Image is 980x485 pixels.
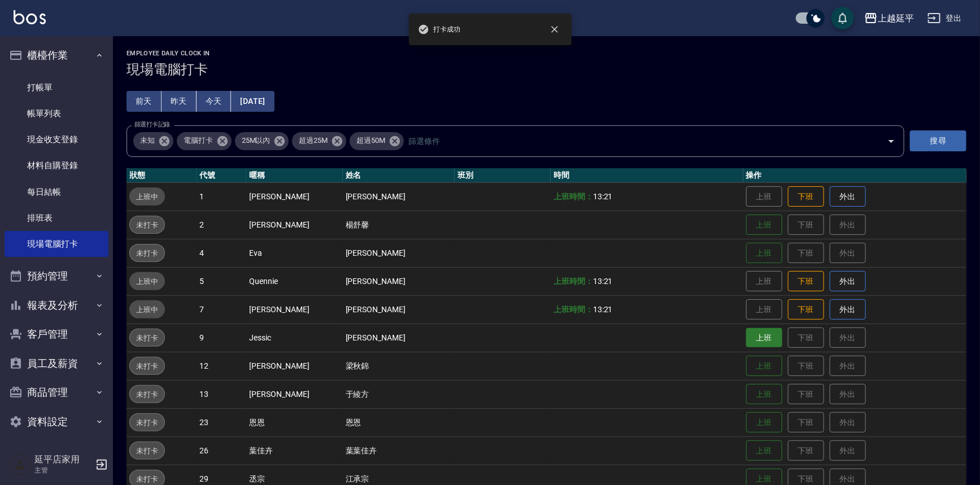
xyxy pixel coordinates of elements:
span: 未打卡 [130,388,164,400]
td: 26 [197,436,246,465]
a: 材料自購登錄 [5,152,108,178]
span: 13:21 [593,277,613,286]
span: 上班中 [129,304,165,316]
button: 商品管理 [5,378,108,407]
input: 篩選條件 [406,131,868,151]
td: 恩恩 [246,408,342,436]
span: 超過50M [350,135,392,146]
th: 時間 [551,168,743,183]
button: 上班 [746,328,782,348]
th: 姓名 [343,168,455,183]
span: 上班中 [129,191,165,203]
a: 現金收支登錄 [5,126,108,152]
button: 外出 [830,299,866,320]
a: 帳單列表 [5,101,108,126]
button: 外出 [830,271,866,292]
span: 未打卡 [130,332,164,344]
button: 上越延平 [860,7,918,30]
a: 打帳單 [5,75,108,101]
th: 代號 [197,168,246,183]
a: 每日結帳 [5,179,108,205]
td: 13 [197,380,246,408]
td: [PERSON_NAME] [343,239,455,267]
td: 恩恩 [343,408,455,436]
span: 未打卡 [130,417,164,429]
button: 上班 [746,243,782,264]
button: 上班 [746,440,782,461]
button: 登出 [923,8,966,29]
th: 班別 [455,168,551,183]
span: 13:21 [593,192,613,201]
td: 9 [197,324,246,352]
button: 報表及分析 [5,291,108,320]
button: 上班 [746,215,782,235]
span: 未打卡 [130,473,164,485]
td: [PERSON_NAME] [246,211,342,239]
td: 5 [197,267,246,295]
button: [DATE] [231,91,274,112]
td: 楊舒馨 [343,211,455,239]
td: 葉葉佳卉 [343,436,455,465]
b: 上班時間： [554,305,593,314]
button: 客戶管理 [5,320,108,349]
button: 昨天 [162,91,197,112]
td: [PERSON_NAME] [343,324,455,352]
span: 未打卡 [130,247,164,259]
b: 上班時間： [554,192,593,201]
span: 上班中 [129,276,165,287]
b: 上班時間： [554,277,593,286]
td: 于綾方 [343,380,455,408]
span: 電腦打卡 [177,135,220,146]
div: 上越延平 [878,11,914,25]
img: Person [9,453,32,476]
div: 超過50M [350,132,404,150]
button: 上班 [746,356,782,377]
td: Quennie [246,267,342,295]
td: [PERSON_NAME] [246,295,342,324]
td: 2 [197,211,246,239]
td: 4 [197,239,246,267]
button: save [831,7,854,29]
td: 梁秋錦 [343,352,455,380]
h2: Employee Daily Clock In [127,50,966,57]
span: 未知 [133,135,162,146]
label: 篩選打卡記錄 [134,120,170,129]
button: 資料設定 [5,407,108,436]
div: 超過25M [292,132,346,150]
button: 櫃檯作業 [5,41,108,70]
td: Jessic [246,324,342,352]
button: 搜尋 [910,130,966,151]
span: 打卡成功 [418,24,461,35]
button: Open [882,132,900,150]
td: [PERSON_NAME] [343,267,455,295]
h5: 延平店家用 [34,454,92,465]
button: close [542,17,567,42]
a: 現場電腦打卡 [5,231,108,257]
button: 今天 [197,91,232,112]
div: 未知 [133,132,173,150]
td: 23 [197,408,246,436]
td: [PERSON_NAME] [246,352,342,380]
th: 暱稱 [246,168,342,183]
div: 電腦打卡 [177,132,232,150]
td: Eva [246,239,342,267]
button: 下班 [788,299,824,320]
td: 1 [197,182,246,211]
span: 超過25M [292,135,334,146]
td: 葉佳卉 [246,436,342,465]
td: [PERSON_NAME] [246,380,342,408]
button: 前天 [127,91,162,112]
td: 12 [197,352,246,380]
td: 7 [197,295,246,324]
button: 預約管理 [5,261,108,291]
button: 下班 [788,271,824,292]
span: 25M以內 [235,135,277,146]
button: 上班 [746,384,782,405]
a: 排班表 [5,205,108,231]
p: 主管 [34,465,92,475]
button: 下班 [788,186,824,207]
img: Logo [14,10,46,24]
td: [PERSON_NAME] [343,182,455,211]
span: 未打卡 [130,360,164,372]
th: 狀態 [127,168,197,183]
